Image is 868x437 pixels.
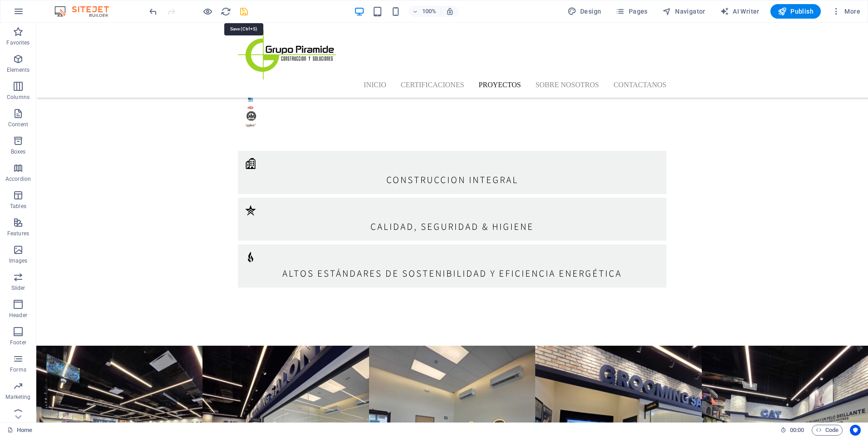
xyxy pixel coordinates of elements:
[612,4,651,19] button: Pages
[564,4,605,19] div: Design (Ctrl+Alt+Y)
[7,230,29,237] p: Features
[10,366,26,373] p: Forms
[832,7,860,16] span: More
[567,7,602,16] span: Design
[812,425,843,436] button: Code
[816,425,838,436] span: Code
[5,393,30,401] p: Marketing
[780,425,804,436] h6: Session time
[446,7,454,15] i: On resize automatically adjust zoom level to fit chosen device.
[716,4,763,19] button: AI Writer
[828,4,864,19] button: More
[238,6,249,17] button: save
[796,427,798,433] span: :
[422,6,437,17] h6: 100%
[850,425,861,436] button: Usercentrics
[221,6,231,17] i: Reload page
[790,425,804,436] span: 00 00
[5,175,31,183] p: Accordion
[10,339,26,346] p: Footer
[778,7,814,16] span: Publish
[10,203,26,210] p: Tables
[720,7,759,16] span: AI Writer
[662,7,705,16] span: Navigator
[6,39,30,46] p: Favorites
[7,66,30,74] p: Elements
[52,6,120,17] img: Editor Logo
[148,6,158,17] button: undo
[11,148,26,155] p: Boxes
[148,6,158,17] i: Undo: Change orientation (Ctrl+Z)
[770,4,821,19] button: Publish
[616,7,647,16] span: Pages
[7,425,32,436] a: Click to cancel selection. Double-click to open Pages
[564,4,605,19] button: Design
[8,121,28,128] p: Content
[9,257,28,264] p: Images
[220,6,231,17] button: reload
[9,312,27,319] p: Header
[659,4,709,19] button: Navigator
[7,94,30,101] p: Columns
[409,6,441,17] button: 100%
[11,284,25,292] p: Slider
